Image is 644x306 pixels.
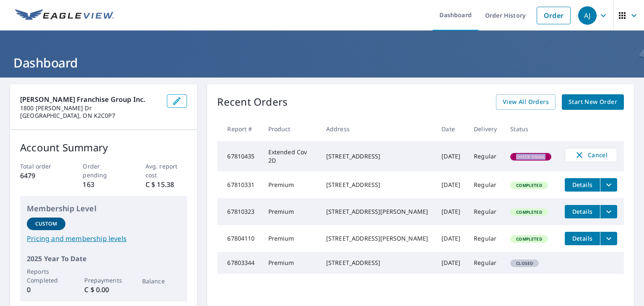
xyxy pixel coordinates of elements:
div: [STREET_ADDRESS] [326,152,428,161]
span: Closed [511,260,538,266]
p: 0 [27,285,65,295]
td: Regular [467,141,504,171]
p: C $ 0.00 [84,285,123,295]
p: Avg. report cost [145,162,187,179]
p: Custom [35,220,57,228]
button: filesDropdownBtn-67810323 [600,205,617,218]
span: Cancel [574,150,608,160]
th: Date [435,117,467,141]
a: Start New Order [562,94,624,110]
p: 2025 Year To Date [27,254,180,264]
span: Details [570,207,595,215]
button: detailsBtn-67810323 [565,205,600,218]
td: 67804110 [217,225,261,252]
span: Completed [511,209,547,215]
p: Recent Orders [217,94,288,110]
a: Order [537,7,571,24]
h1: Dashboard [10,54,634,71]
th: Product [262,117,319,141]
p: [GEOGRAPHIC_DATA], ON K2C0P7 [20,112,160,119]
p: Total order [20,162,62,171]
td: Regular [467,171,504,198]
img: EV Logo [15,9,114,22]
span: Details [570,234,595,242]
span: View All Orders [503,97,549,107]
td: Regular [467,198,504,225]
span: Completed [511,182,547,188]
td: [DATE] [435,141,467,171]
p: Account Summary [20,140,187,155]
p: Balance [142,277,181,285]
p: Reports Completed [27,267,65,285]
a: Pricing and membership levels [27,233,180,244]
td: Premium [262,252,319,274]
th: Status [504,117,558,141]
div: AJ [578,6,597,25]
td: Premium [262,171,319,198]
p: [PERSON_NAME] Franchise Group Inc. [20,94,160,104]
p: 6479 [20,171,62,181]
td: [DATE] [435,198,467,225]
button: detailsBtn-67810331 [565,178,600,192]
td: Premium [262,198,319,225]
th: Delivery [467,117,504,141]
td: 67810331 [217,171,261,198]
td: Premium [262,225,319,252]
td: [DATE] [435,225,467,252]
th: Address [319,117,435,141]
th: Report # [217,117,261,141]
span: Check Email [511,154,551,160]
div: [STREET_ADDRESS][PERSON_NAME] [326,207,428,216]
p: C $ 15.38 [145,179,187,189]
p: Order pending [83,162,125,179]
button: filesDropdownBtn-67810331 [600,178,617,192]
span: Details [570,181,595,189]
td: Regular [467,225,504,252]
td: 67810435 [217,141,261,171]
div: [STREET_ADDRESS] [326,181,428,189]
td: 67810323 [217,198,261,225]
div: [STREET_ADDRESS] [326,259,428,267]
a: View All Orders [496,94,556,110]
span: Completed [511,236,547,242]
p: 1800 [PERSON_NAME] Dr [20,104,160,112]
p: Membership Level [27,203,180,214]
button: detailsBtn-67804110 [565,232,600,245]
td: 67803344 [217,252,261,274]
button: filesDropdownBtn-67804110 [600,232,617,245]
div: [STREET_ADDRESS][PERSON_NAME] [326,234,428,243]
td: Extended Cov 2D [262,141,319,171]
td: Regular [467,252,504,274]
button: Cancel [565,148,617,162]
p: 163 [83,179,125,189]
p: Prepayments [84,276,123,285]
td: [DATE] [435,252,467,274]
span: Start New Order [569,97,617,107]
td: [DATE] [435,171,467,198]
